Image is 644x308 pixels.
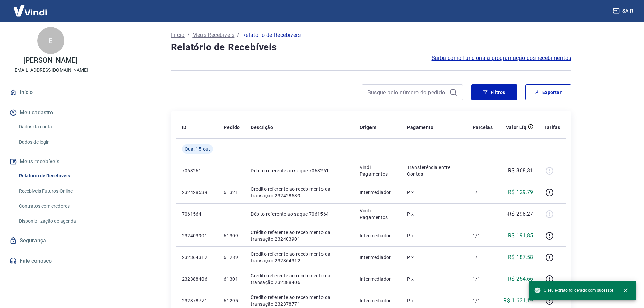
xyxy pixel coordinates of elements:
[224,297,240,304] p: 61295
[8,254,93,268] a: Fale conosco
[360,297,397,304] p: Intermediador
[37,27,64,54] div: E
[503,297,533,305] p: R$ 1.631,19
[367,87,447,97] input: Busque pelo número do pedido
[171,41,571,54] h4: Relatório de Recebíveis
[251,251,349,264] p: Crédito referente ao recebimento da transação 232364312
[251,272,349,286] p: Crédito referente ao recebimento da transação 232388406
[407,297,462,304] p: Pix
[16,214,93,228] a: Disponibilização de agenda
[407,189,462,196] p: Pix
[182,297,213,304] p: 232378771
[508,188,533,196] p: R$ 129,79
[182,211,213,217] p: 7061564
[224,189,240,196] p: 61321
[251,124,273,131] p: Descrição
[473,276,493,282] p: 1/1
[251,167,349,174] p: Débito referente ao saque 7063261
[185,146,210,152] span: Qua, 15 out
[224,232,240,239] p: 61309
[8,0,52,21] img: Vindi
[182,124,187,131] p: ID
[473,232,493,239] p: 1/1
[544,124,560,131] p: Tarifas
[16,120,93,134] a: Dados da conta
[360,276,397,282] p: Intermediador
[473,167,493,174] p: -
[224,124,240,131] p: Pedido
[407,232,462,239] p: Pix
[251,294,349,307] p: Crédito referente ao recebimento da transação 232378771
[224,254,240,261] p: 61289
[187,31,190,39] p: /
[360,254,397,261] p: Intermediador
[16,199,93,213] a: Contratos com credores
[182,167,213,174] p: 7063261
[471,84,517,100] button: Filtros
[8,105,93,120] button: Meu cadastro
[16,169,93,183] a: Relatório de Recebíveis
[182,189,213,196] p: 232428539
[192,31,234,39] a: Meus Recebíveis
[360,124,376,131] p: Origem
[525,84,571,100] button: Exportar
[507,210,533,218] p: -R$ 298,27
[507,167,533,175] p: -R$ 368,31
[508,253,533,261] p: R$ 187,58
[407,124,433,131] p: Pagamento
[251,229,349,242] p: Crédito referente ao recebimento da transação 232403901
[407,164,462,177] p: Transferência entre Contas
[171,31,185,39] a: Início
[242,31,301,39] p: Relatório de Recebíveis
[182,254,213,261] p: 232364312
[237,31,239,39] p: /
[16,184,93,198] a: Recebíveis Futuros Online
[508,232,533,240] p: R$ 191,85
[8,85,93,100] a: Início
[473,189,493,196] p: 1/1
[508,275,533,283] p: R$ 254,66
[8,233,93,248] a: Segurança
[13,67,88,74] p: [EMAIL_ADDRESS][DOMAIN_NAME]
[432,54,571,62] a: Saiba como funciona a programação dos recebimentos
[251,186,349,199] p: Crédito referente ao recebimento da transação 232428539
[407,211,462,217] p: Pix
[360,207,397,221] p: Vindi Pagamentos
[473,211,493,217] p: -
[360,164,397,177] p: Vindi Pagamentos
[182,232,213,239] p: 232403901
[224,276,240,282] p: 61301
[473,297,493,304] p: 1/1
[23,57,77,64] p: [PERSON_NAME]
[251,211,349,217] p: Débito referente ao saque 7061564
[182,276,213,282] p: 232388406
[360,232,397,239] p: Intermediador
[612,5,636,17] button: Sair
[534,287,613,294] span: O seu extrato foi gerado com sucesso!
[16,135,93,149] a: Dados de login
[473,254,493,261] p: 1/1
[8,154,93,169] button: Meus recebíveis
[407,276,462,282] p: Pix
[407,254,462,261] p: Pix
[473,124,493,131] p: Parcelas
[360,189,397,196] p: Intermediador
[506,124,528,131] p: Valor Líq.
